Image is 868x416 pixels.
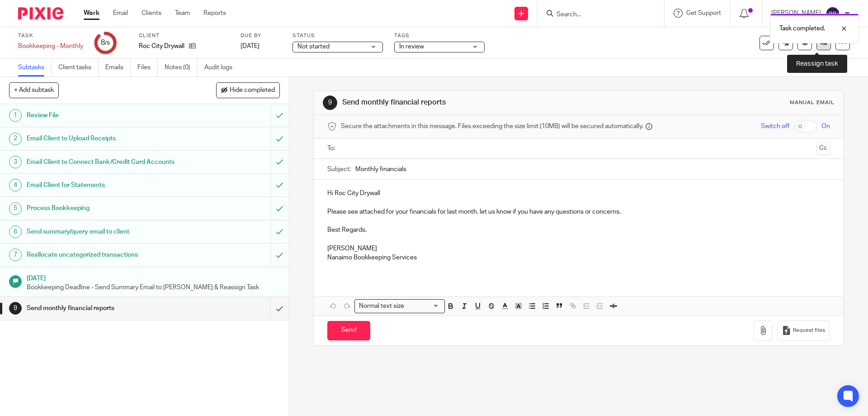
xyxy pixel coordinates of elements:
div: 5 [9,202,22,215]
p: Roc City Drywall [139,42,184,51]
div: Bookkeeping - Monthly [18,42,83,51]
a: Audit logs [204,59,239,77]
p: Hi Roc City Drywall [327,189,830,198]
button: Request files [777,320,830,341]
label: Subject: [327,165,351,174]
p: [PERSON_NAME] [327,244,830,253]
div: 1 [9,109,22,122]
button: + Add subtask [9,82,59,98]
a: Subtasks [18,59,52,77]
div: 4 [9,179,22,191]
span: Switch off [761,122,789,131]
h1: [DATE] [27,272,280,283]
div: 2 [9,133,22,145]
h1: Email Client to Upload Receipts [27,132,183,145]
p: Best Regards, [327,225,830,234]
h1: Reallocate uncategorized transactions [27,248,183,262]
span: Normal text size [357,301,406,311]
a: Email [113,9,128,18]
input: Search for option [407,301,439,311]
h1: Email Client to Connect Bank/Credit Card Accounts [27,155,183,169]
a: Notes (0) [165,59,198,77]
span: Hide completed [230,87,275,94]
label: Task [18,32,83,39]
div: 9 [9,302,22,315]
span: On [821,122,830,131]
h1: Send summary/query email to client [27,225,183,239]
span: [DATE] [241,43,259,49]
h1: Process Bookkeeping [27,201,183,215]
div: Search for option [354,299,445,313]
a: Clients [142,9,161,18]
h1: Send monthly financial reports [27,301,183,315]
label: Tags [394,32,485,39]
label: Status [292,32,383,39]
span: Secure the attachments in this message. Files exceeding the size limit (10MB) will be secured aut... [341,122,643,131]
p: Please see attached for your financials for last month, let us know if you have any questions or ... [327,207,830,216]
label: Due by [241,32,281,39]
a: Reports [203,9,226,18]
h1: Review File [27,109,183,122]
a: Team [175,9,190,18]
p: Bookkeeping Deadline - Send Summary Email to [PERSON_NAME] & Reassign Task [27,283,280,292]
img: Pixie [18,7,63,19]
span: Request files [793,327,825,334]
label: Client [139,32,229,39]
div: 8 [101,38,110,48]
h1: Email Client for Statements [27,178,183,192]
div: Manual email [790,99,835,106]
small: /9 [105,41,110,46]
a: Emails [105,59,131,77]
div: 9 [323,96,337,110]
span: In review [399,43,424,50]
a: Client tasks [58,59,99,77]
h1: Send monthly financial reports [342,98,598,107]
input: Send [327,321,370,340]
a: Work [84,9,99,18]
button: Cc [816,142,830,155]
p: Task completed. [779,24,825,33]
a: Files [137,59,158,77]
button: Hide completed [216,82,280,98]
label: To: [327,144,337,153]
div: 3 [9,156,22,168]
img: svg%3E [826,6,840,21]
span: Not started [297,43,330,50]
p: Nanaimo Bookkeeping Services [327,253,830,262]
div: 7 [9,249,22,261]
div: 6 [9,225,22,238]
